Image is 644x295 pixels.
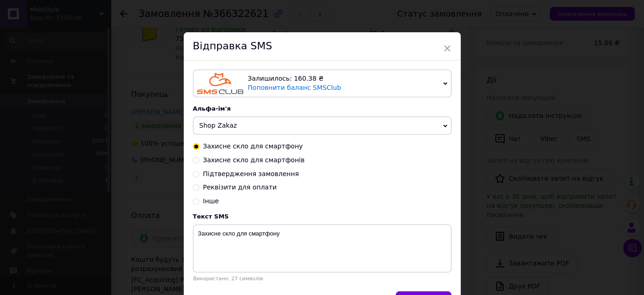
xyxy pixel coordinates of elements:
[184,32,461,60] div: Відправка SMS
[248,84,341,91] a: Поповнити баланс SMSClub
[203,170,299,177] span: Підтвердження замовлення
[203,156,305,164] span: Захисне скло для смартфонів
[203,197,219,205] span: Інше
[193,224,451,272] textarea: Захисне скло для смартфону
[203,183,277,191] span: Реквізити для оплати
[193,213,451,220] div: Текст SMS
[193,105,231,112] span: Альфа-ім'я
[203,142,303,150] span: Захисне скло для смартфону
[199,122,237,129] span: Shop Zakaz
[248,74,439,83] div: Залишилось: 160.38 ₴
[193,276,451,282] div: Використано: 27 символів
[443,41,451,56] span: ×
